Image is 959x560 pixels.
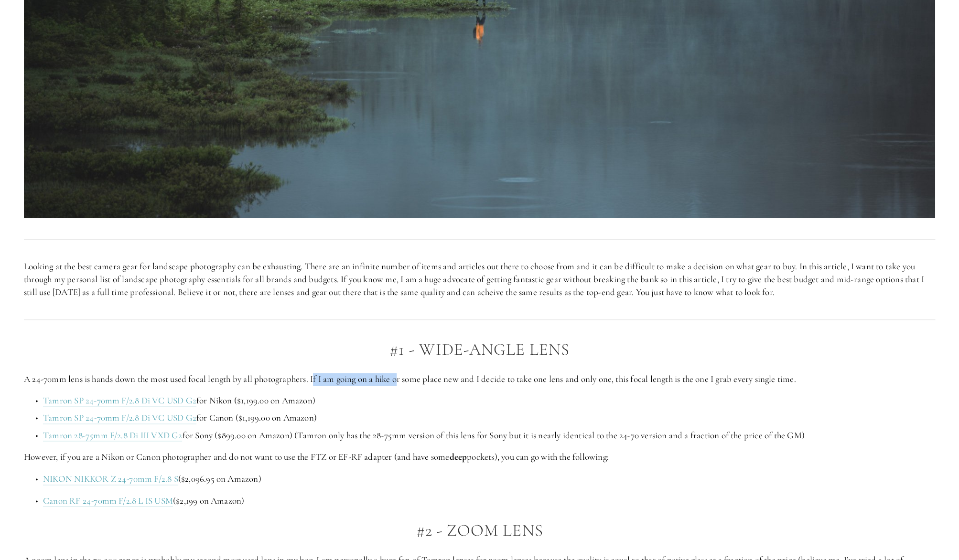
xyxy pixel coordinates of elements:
h2: #2 - Zoom Lens [24,521,935,539]
a: NIKON NIKKOR Z 24-70mm F/2.8 S [43,473,178,485]
p: for Sony ($899.00 on Amazon) (Tamron only has the 28-75mm version of this lens for Sony but it is... [43,429,935,442]
a: Tamron SP 24-70mm F/2.8 Di VC USD G2 [43,412,196,424]
p: Looking at the best camera gear for landscape photography can be exhausting. There are an infinit... [24,260,935,298]
p: ($2,199 on Amazon) [43,494,935,507]
p: However, if you are a Nikon or Canon photographer and do not want to use the FTZ or EF-RF adapter... [24,451,935,464]
strong: deep [449,451,467,462]
p: ($2,096.95 on Amazon) [43,473,935,486]
p: for Nikon ($1,199.00 on Amazon) [43,394,935,407]
h2: #1 - Wide-Angle Lens [24,340,935,359]
a: Canon RF 24-70mm F/2.8 L IS USM [43,495,173,507]
p: for Canon ($1,199.00 on Amazon) [43,412,935,424]
p: A 24-70mm lens is hands down the most used focal length by all photographers. If I am going on a ... [24,373,935,386]
a: Tamron 28-75mm F/2.8 Di III VXD G2 [43,430,182,442]
a: Tamron SP 24-70mm F/2.8 Di VC USD G2 [43,395,196,407]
